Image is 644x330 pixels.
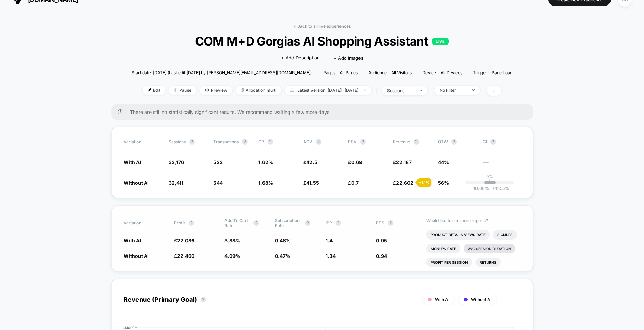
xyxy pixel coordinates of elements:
img: rebalance [241,88,244,92]
span: £ [348,180,359,186]
span: Preview [200,86,232,95]
img: edit [148,88,151,92]
button: ? [253,220,259,226]
span: IPP [326,220,332,225]
li: Avg Session Duration [464,244,515,253]
li: Profit Per Session [426,258,472,267]
div: Pages: [323,70,358,75]
span: 22,460 [177,253,194,259]
span: £ [348,159,362,165]
span: + Add Description [281,55,320,61]
tspan: £14000 [123,325,134,329]
button: ? [451,139,457,145]
span: 522 [213,159,223,165]
span: PSV [348,139,357,144]
span: £ [174,253,194,259]
span: 1.34 [326,253,336,259]
span: CI [483,139,521,145]
span: Without AI [124,253,149,259]
span: all devices [441,70,462,75]
span: PPS [376,220,384,225]
span: 3.88 % [224,237,240,243]
span: COM M+D Gorgias AI Shopping Assistant [151,34,493,48]
button: ? [490,139,496,145]
span: 0.47 % [275,253,290,259]
span: CR [258,139,264,144]
span: With AI [435,297,449,302]
span: Latest Version: [DATE] - [DATE] [285,86,371,95]
span: Transactions [213,139,239,144]
img: end [174,88,177,92]
button: ? [360,139,366,145]
span: There are still no statistically significant results. We recommend waiting a few more days [130,109,519,115]
span: Variation [124,139,162,145]
span: + Add Images [334,55,363,61]
span: £ [303,180,319,186]
button: ? [305,220,310,226]
p: Would like to see more reports? [426,218,521,223]
span: 11.55 % [489,186,509,191]
span: Start date: [DATE] (Last edit [DATE] by [PERSON_NAME][EMAIL_ADDRESS][DOMAIN_NAME]) [132,70,312,75]
span: Pause [169,86,196,95]
span: 32,176 [169,159,184,165]
span: 42.5 [306,159,317,165]
button: ? [201,297,206,302]
span: £ [393,180,413,186]
span: 0.95 [376,237,387,243]
span: Sessions [169,139,186,144]
button: ? [388,220,393,226]
span: 1.62 % [258,159,273,165]
span: 4.09 % [224,253,240,259]
span: Add To Cart Rate [224,218,250,228]
div: Trigger: [473,70,512,75]
span: + [492,186,495,191]
li: Signups [493,230,517,240]
span: 41.55 [306,180,319,186]
span: all pages [340,70,358,75]
span: £ [393,159,412,165]
span: 0.94 [376,253,387,259]
span: 0.69 [351,159,362,165]
span: With AI [124,237,141,243]
span: 22,187 [396,159,412,165]
span: Allocation: multi [236,86,281,95]
li: Product Details Views Rate [426,230,490,240]
img: end [472,89,475,91]
span: Edit [143,86,165,95]
span: AOV [303,139,313,144]
span: --- [483,160,521,165]
span: Profit [174,220,185,225]
button: ? [242,139,248,145]
a: < Back to all live experiences [294,23,351,29]
button: ? [316,139,321,145]
button: ? [268,139,273,145]
p: 0% [486,174,493,179]
span: 32,411 [169,180,183,186]
span: 1.68 % [258,180,273,186]
span: | [375,86,382,96]
img: end [364,89,366,91]
span: Page Load [492,70,512,75]
button: ? [189,139,195,145]
li: Returns [475,258,501,267]
span: Without AI [471,297,491,302]
div: Audience: [368,70,412,75]
span: 0.48 % [275,237,291,243]
span: £ [174,237,194,243]
div: + 1.1 % [417,178,431,187]
span: 22,602 [396,180,413,186]
span: Subscriptions Rate [275,218,301,228]
span: 544 [213,180,223,186]
span: Device: [417,70,468,75]
span: With AI [124,159,141,165]
img: end [420,90,422,91]
p: LIVE [432,38,449,45]
span: Variation [124,218,162,228]
span: Revenue [393,139,410,144]
span: Without AI [124,180,149,186]
span: 1.4 [326,237,333,243]
span: 44% [438,159,449,165]
button: ? [189,220,194,226]
img: calendar [290,88,294,92]
span: £ [303,159,317,165]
